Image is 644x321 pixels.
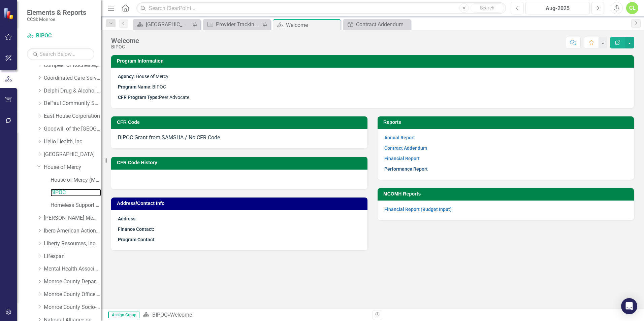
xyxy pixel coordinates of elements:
[118,216,137,221] strong: Address:
[27,8,86,16] span: Elements & Reports
[118,84,166,90] span: : BIPOC
[205,20,260,29] a: Provider Tracking (Multi-view)
[44,240,101,248] a: Liberty Resources, Inc.
[384,166,428,172] a: Performance Report
[44,125,101,133] a: Goodwill of the [GEOGRAPHIC_DATA]
[27,16,86,22] small: CCSI: Monroe
[384,145,427,151] a: Contract Addendum
[44,151,101,158] a: [GEOGRAPHIC_DATA]
[44,214,101,222] a: [PERSON_NAME] Memorial Institute, Inc.
[135,20,190,29] a: [GEOGRAPHIC_DATA]
[286,21,339,29] div: Welcome
[108,312,139,318] span: Assign Group
[111,44,139,49] div: BIPOC
[384,156,420,161] a: Financial Report
[51,189,101,197] a: BIPOC
[216,20,260,29] div: Provider Tracking (Multi-view)
[159,95,189,100] span: Peer Advocate
[44,265,101,273] a: Mental Health Association
[480,5,494,10] span: Search
[117,160,364,165] h3: CFR Code History
[44,304,101,311] a: Monroe County Socio-Legal Center
[27,32,94,40] a: BIPOC
[44,278,101,286] a: Monroe County Department of Social Services
[44,87,101,95] a: Delphi Drug & Alcohol Council
[44,164,101,171] a: House of Mercy
[44,112,101,120] a: East House Corporation
[118,95,159,100] strong: CFR Program Type:
[118,237,156,242] strong: Program Contact:
[111,37,139,44] div: Welcome
[170,312,192,318] div: Welcome
[117,201,364,206] h3: Address/Contact Info
[44,227,101,235] a: Ibero-American Action League, Inc.
[51,202,101,209] a: Homeless Support Services
[117,59,631,64] h3: Program Information
[44,253,101,260] a: Lifespan
[525,2,590,14] button: Aug-2025
[384,135,415,140] a: Annual Report
[44,62,101,69] a: Compeer of Rochester, Inc.
[152,312,167,318] a: BIPOC
[143,311,367,319] div: »
[383,120,631,125] h3: Reports
[146,20,190,29] div: [GEOGRAPHIC_DATA]
[117,120,364,125] h3: CFR Code
[356,20,409,29] div: Contract Addendum
[51,176,101,184] a: House of Mercy (MCOMH Internal)
[621,298,637,314] div: Open Intercom Messenger
[136,2,506,14] input: Search ClearPoint...
[471,3,504,13] button: Search
[626,2,638,14] button: CL
[44,291,101,298] a: Monroe County Office of Mental Health
[3,8,15,20] img: ClearPoint Strategy
[44,138,101,146] a: Helio Health, Inc.
[383,191,631,197] h3: MCOMH Reports
[528,4,587,12] div: Aug-2025
[118,134,220,141] span: BIPOC Grant from SAMSHA / No CFR Code
[27,48,94,60] input: Search Below...
[118,226,154,232] strong: Finance Contact:
[118,84,150,90] strong: Program Name
[44,74,101,82] a: Coordinated Care Services Inc.
[118,74,134,79] strong: Agency
[384,207,452,212] a: Financial Report (Budget Input)
[44,100,101,107] a: DePaul Community Services, lnc.
[345,20,409,29] a: Contract Addendum
[118,74,168,79] span: : House of Mercy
